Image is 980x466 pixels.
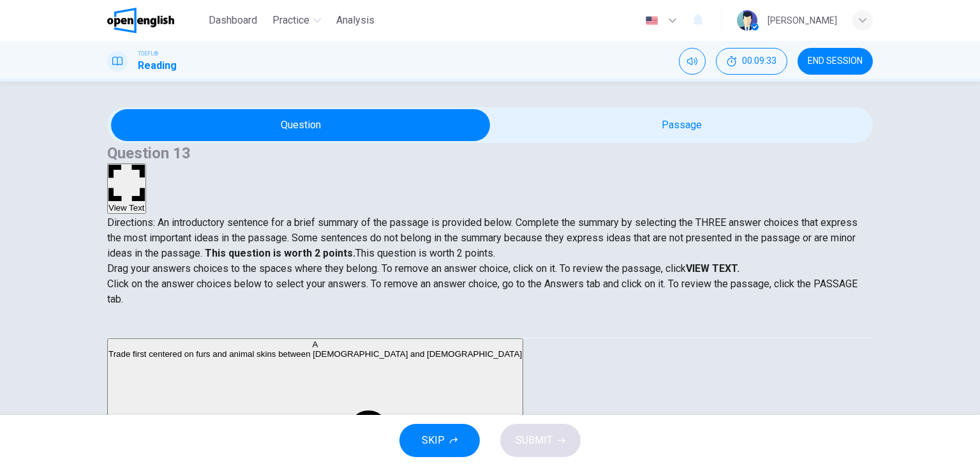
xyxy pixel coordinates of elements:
div: Hide [716,48,787,75]
div: Mute [679,48,706,75]
span: TOEFL® [138,49,158,58]
img: Profile picture [737,10,757,31]
button: Practice [267,9,326,32]
button: View Text [107,163,146,214]
p: Drag your answers choices to the spaces where they belong. To remove an answer choice, click on i... [107,261,873,276]
span: Analysis [336,13,375,28]
button: Dashboard [204,9,262,32]
div: Choose test type tabs [107,307,873,338]
p: Click on the answer choices below to select your answers. To remove an answer choice, go to the A... [107,276,873,307]
div: [PERSON_NAME] [768,13,837,28]
a: OpenEnglish logo [107,8,204,33]
span: Directions: An introductory sentence for a brief summary of the passage is provided below. Comple... [107,216,857,259]
strong: VIEW TEXT. [686,262,739,274]
span: SKIP [422,432,445,449]
span: This question is worth 2 points. [355,247,495,259]
img: en [644,16,660,26]
button: SKIP [399,424,480,457]
span: END SESSION [808,56,863,66]
div: A [108,340,522,349]
h4: Question 13 [107,143,873,163]
strong: This question is worth 2 points. [202,247,355,259]
span: Dashboard [209,13,257,28]
button: 00:09:33 [716,48,787,75]
span: 00:09:33 [742,56,776,66]
img: OpenEnglish logo [107,8,174,33]
button: END SESSION [798,48,873,75]
span: Practice [272,13,309,28]
h1: Reading [138,58,177,73]
button: Analysis [331,9,380,32]
span: Trade first centered on furs and animal skins between [DEMOGRAPHIC_DATA] and [DEMOGRAPHIC_DATA] [108,349,522,359]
